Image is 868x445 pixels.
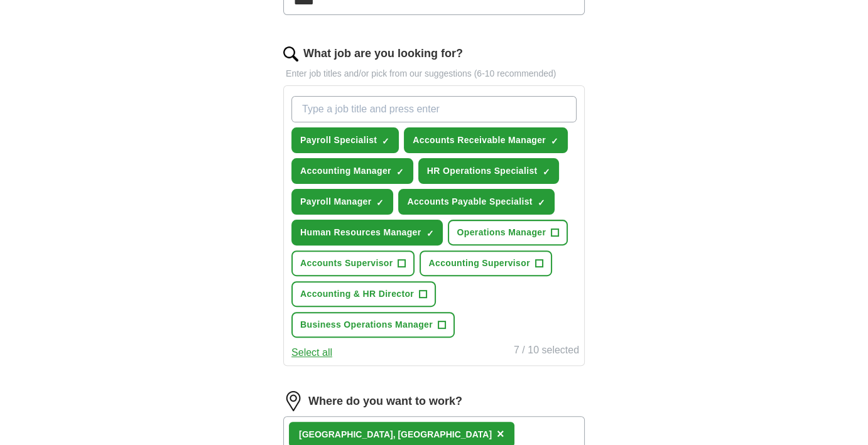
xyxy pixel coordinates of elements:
span: ✓ [426,228,433,239]
button: Accounts Supervisor [291,250,415,276]
span: ✓ [396,167,404,177]
button: Accounting Supervisor [420,250,551,276]
button: Business Operations Manager [291,312,455,338]
span: ✓ [376,198,384,208]
button: Human Resources Manager✓ [291,220,443,245]
span: Payroll Specialist [300,134,377,147]
span: ✓ [382,136,389,146]
button: Operations Manager [448,220,568,245]
button: Payroll Specialist✓ [291,127,399,153]
span: ✓ [538,198,545,208]
span: HR Operations Specialist [427,164,538,178]
button: Accounting & HR Director [291,281,436,307]
span: Operations Manager [457,226,546,239]
span: Accounts Payable Specialist [407,195,532,208]
label: What job are you looking for? [303,45,463,62]
img: location.png [283,391,303,411]
div: [GEOGRAPHIC_DATA], [GEOGRAPHIC_DATA] [299,428,492,441]
button: Payroll Manager✓ [291,189,393,215]
span: × [497,427,504,441]
input: Type a job title and press enter [291,96,577,122]
span: Accounting Supervisor [428,257,529,270]
span: Human Resources Manager [300,226,421,239]
div: 7 / 10 selected [514,343,579,360]
button: HR Operations Specialist✓ [418,158,560,184]
img: search.png [283,46,298,62]
span: Accounts Receivable Manager [413,134,546,147]
button: Accounts Receivable Manager✓ [404,127,568,153]
button: Accounts Payable Specialist✓ [398,189,554,215]
span: Accounting Manager [300,164,391,178]
span: Business Operations Manager [300,318,433,331]
p: Enter job titles and/or pick from our suggestions (6-10 recommended) [283,67,585,80]
span: Payroll Manager [300,195,371,208]
span: Accounts Supervisor [300,257,393,270]
button: Accounting Manager✓ [291,158,413,184]
span: ✓ [551,136,558,146]
button: Select all [291,345,332,360]
button: × [497,425,504,444]
span: ✓ [542,167,550,177]
label: Where do you want to work? [308,393,462,410]
span: Accounting & HR Director [300,287,414,301]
